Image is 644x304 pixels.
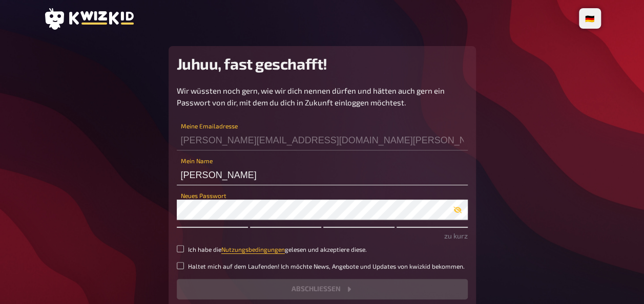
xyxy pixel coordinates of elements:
[177,85,468,108] p: Wir wüssten noch gern, wie wir dich nennen dürfen und hätten auch gern ein Passwort von dir, mit ...
[177,279,468,299] button: Abschließen
[177,54,468,73] h2: Juhuu, fast geschafft!
[177,130,468,150] input: Meine Emailadresse
[188,262,465,271] small: Haltet mich auf dem Laufenden! Ich möchte News, Angebote und Updates von kwizkid bekommen.
[188,245,367,254] small: Ich habe die gelesen und akzeptiere diese.
[221,246,285,253] a: Nutzungsbedingungen
[581,10,599,27] li: 🇩🇪
[177,165,468,185] input: Mein Name
[177,230,468,241] p: zu kurz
